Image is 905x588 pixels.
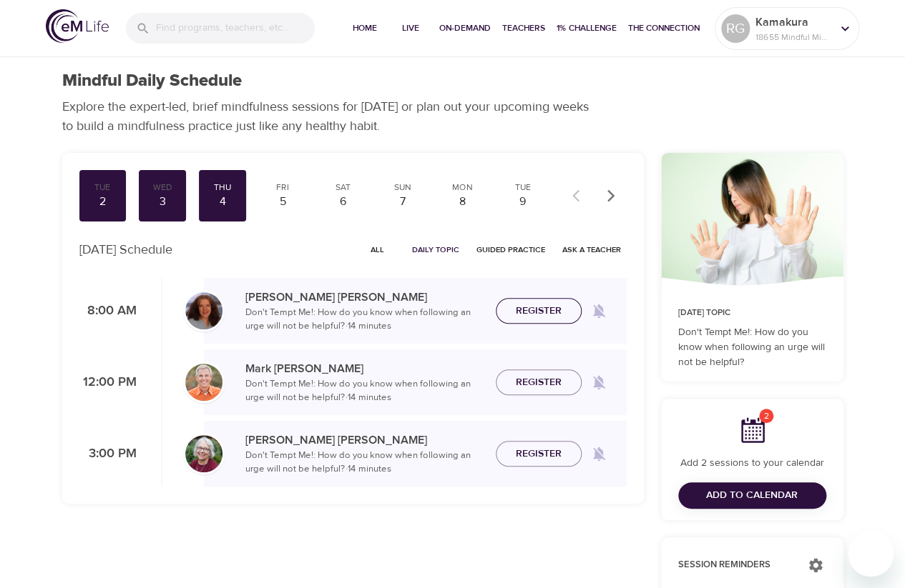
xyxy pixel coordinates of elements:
[85,194,121,210] div: 2
[582,365,616,399] span: Remind me when a class goes live every Thursday at 12:00 PM
[205,194,240,210] div: 4
[361,243,395,256] span: All
[245,432,484,449] p: [PERSON_NAME] [PERSON_NAME]
[848,531,894,577] iframe: Button to launch messaging window
[502,21,545,36] span: Teachers
[516,374,562,392] span: Register
[406,239,465,261] button: Daily Topic
[562,243,621,256] span: Ask a Teacher
[185,292,222,329] img: Cindy2%20031422%20blue%20filter%20hi-res.jpg
[445,181,481,194] div: Mon
[205,181,240,194] div: Thu
[557,21,617,36] span: 1% Challenge
[721,14,750,43] div: RG
[145,181,180,194] div: Wed
[185,435,222,472] img: Bernice_Moore_min.jpg
[46,9,109,43] img: logo
[471,239,551,261] button: Guided Practice
[85,181,121,194] div: Tue
[582,437,616,471] span: Remind me when a class goes live every Thursday at 3:00 PM
[476,243,545,256] span: Guided Practice
[79,240,172,259] p: [DATE] Schedule
[496,369,582,396] button: Register
[393,21,428,36] span: Live
[557,239,627,261] button: Ask a Teacher
[325,194,361,210] div: 6
[245,360,484,377] p: Mark [PERSON_NAME]
[496,298,582,324] button: Register
[245,306,484,334] p: Don't Tempt Me!: How do you know when following an urge will not be helpful? · 14 minutes
[265,194,300,210] div: 5
[505,181,541,194] div: Tue
[516,445,562,463] span: Register
[678,456,826,471] p: Add 2 sessions to your calendar
[265,181,300,194] div: Fri
[516,302,562,320] span: Register
[385,181,421,194] div: Sun
[496,441,582,467] button: Register
[348,21,382,36] span: Home
[62,97,599,136] p: Explore the expert-led, brief mindfulness sessions for [DATE] or plan out your upcoming weeks to ...
[678,307,826,319] p: [DATE] Topic
[325,181,361,194] div: Sat
[505,194,541,210] div: 9
[245,289,484,306] p: [PERSON_NAME] [PERSON_NAME]
[582,294,616,328] span: Remind me when a class goes live every Thursday at 8:00 AM
[385,194,421,210] div: 7
[759,409,773,423] span: 2
[445,194,481,210] div: 8
[706,487,798,504] span: Add to Calendar
[79,302,137,321] p: 8:00 AM
[755,14,831,31] p: Kamakura
[156,13,315,44] input: Find programs, teachers, etc...
[412,243,459,256] span: Daily Topic
[439,21,491,36] span: On-Demand
[62,71,242,91] h1: Mindful Daily Schedule
[628,21,700,36] span: The Connection
[678,325,826,370] p: Don't Tempt Me!: How do you know when following an urge will not be helpful?
[355,239,401,261] button: All
[79,444,137,464] p: 3:00 PM
[79,373,137,392] p: 12:00 PM
[678,482,826,509] button: Add to Calendar
[145,194,180,210] div: 3
[755,31,831,44] p: 18655 Mindful Minutes
[678,558,793,572] p: Session Reminders
[245,449,484,477] p: Don't Tempt Me!: How do you know when following an urge will not be helpful? · 14 minutes
[245,377,484,405] p: Don't Tempt Me!: How do you know when following an urge will not be helpful? · 14 minutes
[185,364,222,401] img: Mark_Pirtle-min.jpg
